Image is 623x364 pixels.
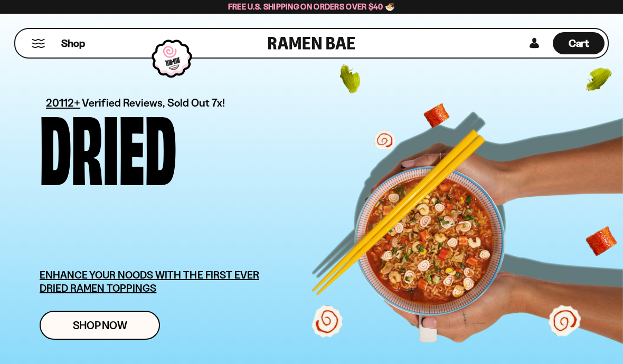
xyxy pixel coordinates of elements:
[569,37,589,50] span: Cart
[61,32,85,54] a: Shop
[40,108,176,180] div: Dried
[31,39,45,48] button: Mobile Menu Trigger
[40,311,160,340] a: Shop Now
[228,2,395,12] span: Free U.S. Shipping on Orders over $40 🍜
[553,29,605,58] a: Cart
[73,320,127,331] span: Shop Now
[61,36,85,51] span: Shop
